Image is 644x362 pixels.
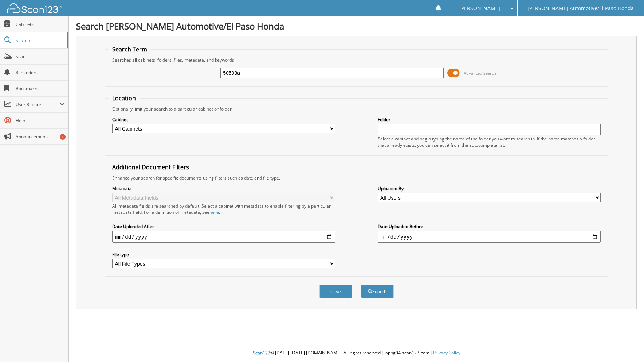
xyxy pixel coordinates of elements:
[69,344,644,362] div: © [DATE]-[DATE] [DOMAIN_NAME]. All rights reserved | appg04-scan123-com |
[378,136,601,148] div: Select a cabinet and begin typing the name of the folder you want to search in. If the name match...
[378,223,601,230] label: Date Uploaded Before
[16,101,60,108] span: User Reports
[16,53,65,59] span: Scan
[112,185,335,192] label: Metadata
[112,116,335,123] label: Cabinet
[209,209,219,215] a: here
[378,185,601,192] label: Uploaded By
[378,116,601,123] label: Folder
[7,3,62,13] img: scan123-logo-white.svg
[361,285,394,298] button: Search
[112,231,335,243] input: start
[109,45,151,53] legend: Search Term
[109,57,604,63] div: Searches all cabinets, folders, files, metadata, and keywords
[378,231,601,243] input: end
[253,350,270,356] span: Scan123
[109,163,193,171] legend: Additional Document Filters
[16,85,65,92] span: Bookmarks
[464,70,496,76] span: Advanced Search
[109,94,140,102] legend: Location
[16,69,65,76] span: Reminders
[433,350,460,356] a: Privacy Policy
[459,6,500,11] span: [PERSON_NAME]
[76,20,637,32] h1: Search [PERSON_NAME] Automotive/El Paso Honda
[60,134,66,140] div: 1
[112,203,335,215] div: All metadata fields are searched by default. Select a cabinet with metadata to enable filtering b...
[112,251,335,258] label: File type
[319,285,352,298] button: Clear
[527,6,634,11] span: [PERSON_NAME] Automotive/El Paso Honda
[16,37,64,43] span: Search
[112,223,335,230] label: Date Uploaded After
[16,118,65,124] span: Help
[16,134,65,140] span: Announcements
[109,175,604,181] div: Enhance your search for specific documents using filters such as date and file type.
[109,106,604,112] div: Optionally limit your search to a particular cabinet or folder
[16,21,65,27] span: Cabinets
[608,327,644,362] iframe: Chat Widget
